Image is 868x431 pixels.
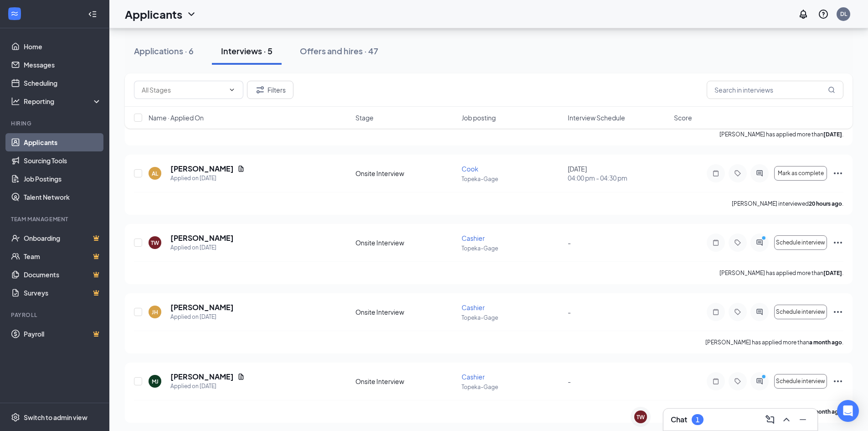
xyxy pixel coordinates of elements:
span: - [568,308,571,316]
p: Topeka-Gage [462,244,562,252]
div: Reporting [24,97,102,106]
span: Schedule interview [776,378,825,384]
button: Schedule interview [774,374,827,389]
a: PayrollCrown [24,325,102,343]
span: Score [674,113,692,122]
svg: ActiveChat [754,239,765,246]
b: a month ago [809,339,842,346]
span: Schedule interview [776,309,825,315]
svg: ChevronUp [781,414,792,425]
input: All Stages [142,85,225,95]
span: Cashier [462,373,485,381]
div: Onsite Interview [355,169,456,178]
svg: ChevronDown [186,9,197,20]
a: Scheduling [24,74,102,92]
svg: Note [710,378,721,385]
svg: Tag [732,239,743,246]
div: Applications · 6 [134,45,194,57]
a: TeamCrown [24,247,102,265]
svg: Note [710,170,721,177]
svg: Notifications [798,9,809,20]
span: Job posting [462,113,496,122]
h5: [PERSON_NAME] [170,372,234,382]
p: [PERSON_NAME] has applied more than . [705,408,843,415]
p: [PERSON_NAME] interviewed . [732,200,843,208]
svg: Note [710,239,721,246]
span: - [568,239,571,247]
svg: Collapse [88,10,97,19]
svg: ActiveChat [754,308,765,316]
svg: WorkstreamLogo [10,9,19,18]
span: - [568,377,571,385]
div: 1 [696,416,699,424]
p: [PERSON_NAME] has applied more than . [719,269,843,277]
h5: [PERSON_NAME] [170,302,234,312]
a: DocumentsCrown [24,265,102,284]
button: Minimize [796,412,810,427]
p: Topeka-Gage [462,383,562,391]
span: Mark as complete [778,170,824,177]
svg: Ellipses [832,306,843,317]
b: [DATE] [823,270,842,276]
span: Stage [355,113,374,122]
svg: Ellipses [832,376,843,387]
svg: Ellipses [832,237,843,248]
a: Applicants [24,133,102,151]
div: JH [152,308,158,316]
span: Schedule interview [776,239,825,246]
span: Name · Applied On [149,113,204,122]
div: Interviews · 5 [221,45,272,57]
svg: Settings [11,413,20,422]
div: [DATE] [568,164,668,182]
svg: ComposeMessage [765,414,776,425]
input: Search in interviews [707,81,843,99]
h1: Applicants [125,6,182,22]
div: Switch to admin view [24,413,87,422]
a: Talent Network [24,188,102,206]
div: Team Management [11,215,100,223]
span: Cook [462,165,478,173]
a: Job Postings [24,170,102,188]
svg: ChevronDown [228,86,236,93]
div: Open Intercom Messenger [837,400,859,422]
svg: Tag [732,378,743,385]
b: 20 hours ago [809,200,842,207]
p: [PERSON_NAME] has applied more than . [705,338,843,346]
span: Interview Schedule [568,113,625,122]
svg: Document [237,373,245,380]
span: Cashier [462,234,485,242]
div: Onsite Interview [355,238,456,247]
button: ComposeMessage [763,412,777,427]
button: Mark as complete [774,166,827,181]
a: OnboardingCrown [24,229,102,247]
div: Offers and hires · 47 [300,45,378,57]
a: SurveysCrown [24,284,102,302]
button: Schedule interview [774,235,827,250]
svg: Tag [732,308,743,316]
div: Applied on [DATE] [170,174,245,183]
h5: [PERSON_NAME] [170,233,234,243]
svg: Filter [255,84,266,95]
button: Filter Filters [247,81,293,99]
div: Applied on [DATE] [170,243,234,252]
a: Sourcing Tools [24,151,102,170]
div: Onsite Interview [355,307,456,317]
svg: ActiveChat [754,378,765,385]
svg: QuestionInfo [818,9,829,20]
b: a month ago [809,408,842,415]
div: Hiring [11,119,100,127]
div: Payroll [11,311,100,319]
svg: ActiveChat [754,170,765,177]
svg: PrimaryDot [760,374,770,381]
div: TW [151,239,159,247]
h3: Chat [671,415,687,425]
p: Topeka-Gage [462,175,562,183]
div: TW [637,413,645,421]
svg: PrimaryDot [760,235,770,243]
h5: [PERSON_NAME] [170,164,234,174]
div: AL [152,170,158,177]
svg: Tag [732,170,743,177]
svg: Ellipses [832,168,843,179]
svg: Document [237,165,245,172]
span: Cashier [462,303,485,312]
